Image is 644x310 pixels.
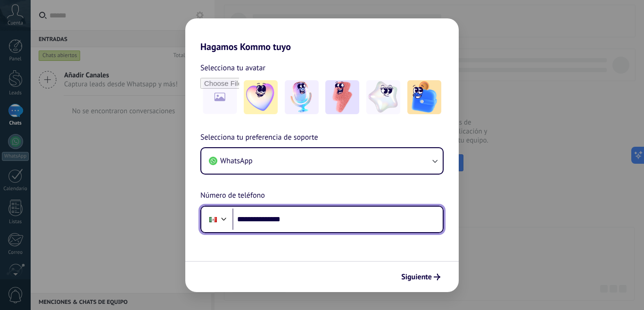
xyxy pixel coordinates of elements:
[201,148,443,174] button: WhatsApp
[200,190,265,202] span: Número de teléfono
[407,80,441,114] img: -5.jpeg
[285,80,319,114] img: -2.jpeg
[366,80,400,114] img: -4.jpeg
[200,132,318,144] span: Selecciona tu preferencia de soporte
[325,80,359,114] img: -3.jpeg
[200,62,265,74] span: Selecciona tu avatar
[220,156,253,166] span: WhatsApp
[185,18,459,52] h2: Hagamos Kommo tuyo
[244,80,278,114] img: -1.jpeg
[397,269,445,285] button: Siguiente
[401,274,432,280] span: Siguiente
[204,209,222,229] div: Mexico: + 52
